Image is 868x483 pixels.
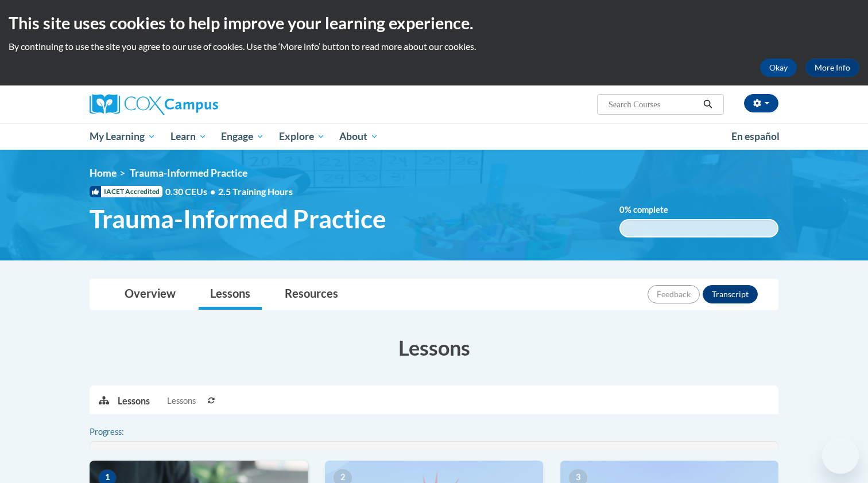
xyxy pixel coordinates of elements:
span: • [210,186,215,197]
button: Search [699,98,716,111]
span: 0.30 CEUs [165,185,218,198]
span: Trauma-Informed Practice [90,204,386,234]
button: Feedback [648,285,700,303]
span: Engage [221,130,264,143]
p: Lessons [118,395,150,407]
label: % complete [619,204,685,216]
iframe: Button to launch messaging window [822,437,859,474]
span: 0 [619,205,625,215]
button: Okay [760,59,797,77]
a: About [332,123,386,150]
p: By continuing to use the site you agree to our use of cookies. Use the ‘More info’ button to read... [9,40,859,53]
a: Home [90,167,117,179]
a: Learn [163,123,214,150]
span: Trauma-Informed Practice [130,167,247,179]
button: Account Settings [744,94,778,112]
span: 2.5 Training Hours [218,186,293,197]
label: Progress: [90,426,156,438]
span: My Learning [90,130,156,143]
a: En español [724,124,787,149]
h2: This site uses cookies to help improve your learning experience. [9,11,859,34]
a: More Info [805,59,859,77]
a: Overview [113,279,187,310]
button: Transcript [703,285,758,303]
span: About [339,130,378,143]
span: Lessons [167,395,196,407]
span: IACET Accredited [90,186,162,197]
a: Resources [273,279,350,310]
a: Lessons [199,279,262,310]
span: En español [731,130,780,142]
a: Explore [272,123,332,150]
div: Main menu [72,123,796,150]
input: Search Courses [607,98,699,111]
span: Learn [170,130,207,143]
span: Explore [279,130,325,143]
h3: Lessons [90,333,778,362]
img: Cox Campus [90,94,218,115]
a: Engage [214,123,272,150]
a: My Learning [82,123,163,150]
a: Cox Campus [90,94,308,115]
